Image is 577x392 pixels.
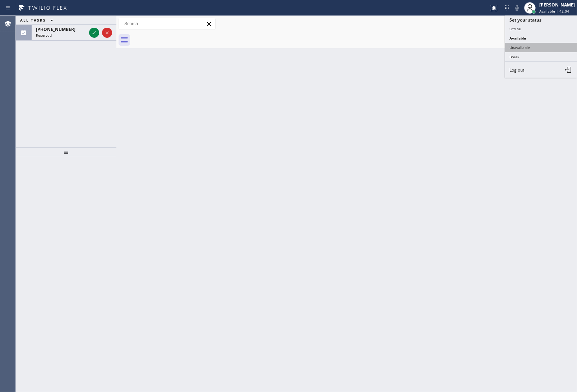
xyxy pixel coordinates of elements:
[16,16,60,24] button: ALL TASKS
[36,26,75,32] span: [PHONE_NUMBER]
[102,28,112,38] button: Reject
[539,2,575,8] div: [PERSON_NAME]
[119,18,215,29] input: Search
[89,28,99,38] button: Accept
[36,33,52,38] span: Reserved
[539,9,569,14] span: Available | 42:04
[20,18,46,23] span: ALL TASKS
[512,3,522,13] button: Mute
